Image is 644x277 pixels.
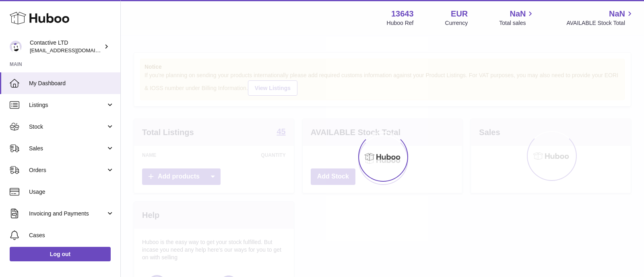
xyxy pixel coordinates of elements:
span: Listings [29,101,106,109]
span: Invoicing and Payments [29,210,106,217]
a: NaN Total sales [499,8,535,27]
span: [EMAIL_ADDRESS][DOMAIN_NAME] [30,47,118,53]
span: NaN [510,8,526,19]
span: Stock [29,123,106,131]
span: Total sales [499,19,535,27]
img: internalAdmin-13643@internal.huboo.com [10,41,22,53]
div: Currency [445,19,468,27]
strong: EUR [451,8,468,19]
span: NaN [609,8,625,19]
span: Usage [29,188,114,196]
strong: 13643 [391,8,414,19]
span: My Dashboard [29,80,114,87]
span: AVAILABLE Stock Total [566,19,634,27]
span: Orders [29,166,106,174]
div: Huboo Ref [387,19,414,27]
div: Contactive LTD [30,39,102,54]
a: NaN AVAILABLE Stock Total [566,8,634,27]
a: Log out [10,247,111,261]
span: Sales [29,145,106,152]
span: Cases [29,232,114,239]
